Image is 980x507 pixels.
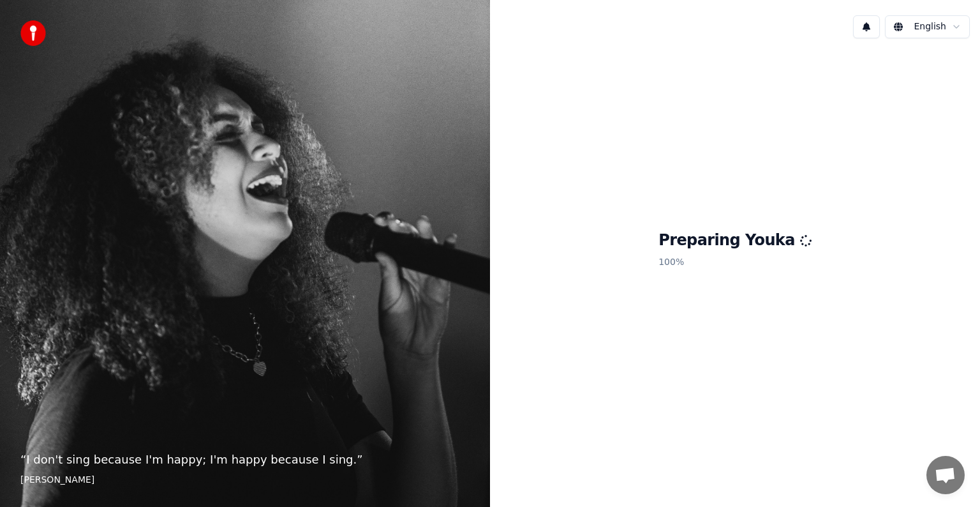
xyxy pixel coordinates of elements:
img: youka [20,20,46,46]
p: “ I don't sing because I'm happy; I'm happy because I sing. ” [20,451,470,469]
h1: Preparing Youka [658,231,812,251]
a: 채팅 열기 [926,456,965,494]
footer: [PERSON_NAME] [20,474,470,487]
p: 100 % [658,251,812,274]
